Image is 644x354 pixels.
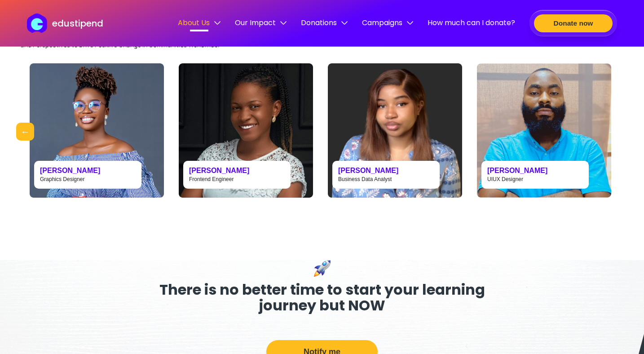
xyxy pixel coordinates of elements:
[189,167,285,175] p: [PERSON_NAME]
[477,63,611,198] img: Ubon Udonkang
[338,167,434,175] p: [PERSON_NAME]
[534,14,613,32] button: Donate now
[30,63,164,198] img: Oluwatosin Aduroja
[40,176,84,182] small: Graphics Designer
[487,176,523,182] small: UIUX Designer
[27,13,51,33] img: edustipend logo
[16,123,34,141] button: Previous
[338,176,392,182] small: Business Data Analyst
[178,17,221,28] span: About Us
[428,17,515,30] a: How much can I donate?
[407,20,413,26] img: down
[179,63,313,198] img: Pelumi Adetoye
[362,17,413,28] span: Campaigns
[487,167,583,175] p: [PERSON_NAME]
[341,20,348,26] img: down
[529,10,617,36] a: Donate now
[428,17,515,28] span: How much can I donate?
[280,20,287,26] img: down
[235,17,287,28] span: Our Impact
[138,282,506,313] h1: There is no better time to start your learning journey but NOW
[313,260,331,277] img: rocket_emoji
[603,123,621,141] button: Next
[27,13,103,33] a: edustipend logoedustipend
[301,17,348,28] span: Donations
[189,176,234,182] small: Frontend Engineer
[328,63,462,198] img: Teniloluwa Sogbesan
[40,167,136,175] p: [PERSON_NAME]
[214,20,221,26] img: down
[52,17,103,30] p: edustipend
